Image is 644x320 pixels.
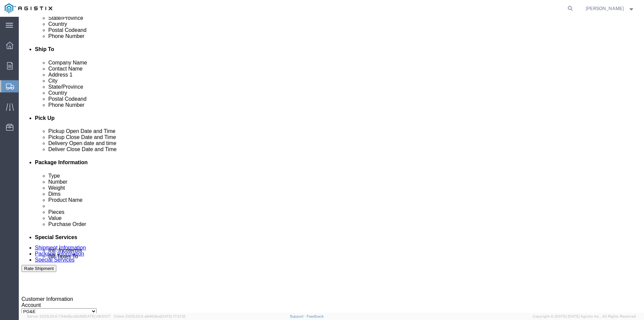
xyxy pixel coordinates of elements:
span: Client: 2025.20.0-e640dba [114,314,185,318]
span: [DATE] 17:21:12 [160,314,185,318]
span: David Landers [586,5,624,12]
button: [PERSON_NAME] [585,4,635,12]
iframe: FS Legacy Container [19,17,644,313]
a: Feedback [307,314,324,318]
span: Server: 2025.20.0-734e5bc92d9 [27,314,111,318]
a: Support [290,314,307,318]
span: Copyright © [DATE]-[DATE] Agistix Inc., All Rights Reserved [533,314,636,319]
span: [DATE] 09:51:07 [84,314,111,318]
img: logo [5,3,52,13]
